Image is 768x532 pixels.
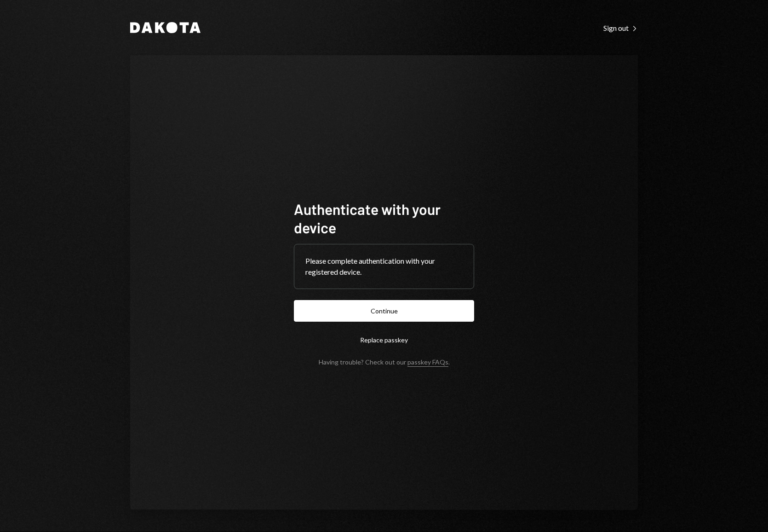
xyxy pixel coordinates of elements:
[603,23,638,33] div: Sign out
[294,329,474,351] button: Replace passkey
[294,200,474,237] h1: Authenticate with your device
[603,23,638,33] a: Sign out
[319,358,450,366] div: Having trouble? Check out our .
[407,358,448,367] a: passkey FAQs
[305,255,463,278] div: Please complete authentication with your registered device.
[294,300,474,322] button: Continue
